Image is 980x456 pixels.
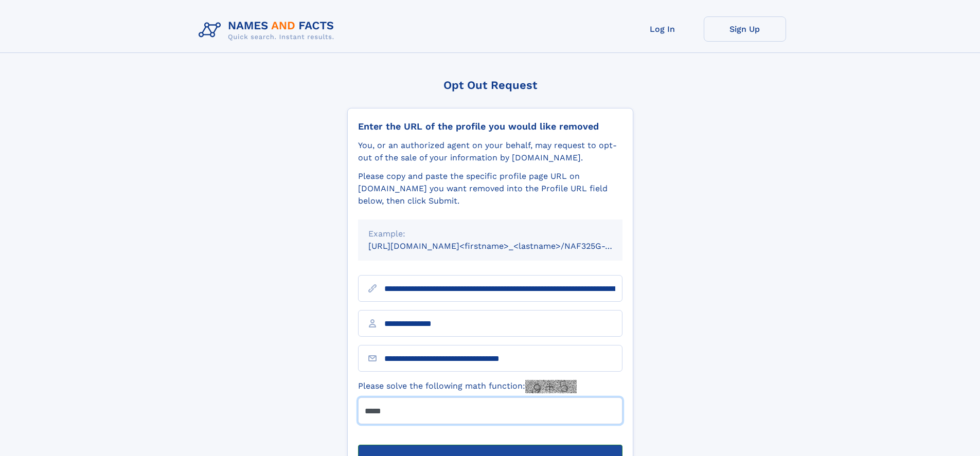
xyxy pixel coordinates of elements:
[347,79,633,92] div: Opt Out Request
[358,121,622,132] div: Enter the URL of the profile you would like removed
[194,16,343,44] img: Logo Names and Facts
[704,16,786,42] a: Sign Up
[621,16,704,42] a: Log In
[368,241,642,251] small: [URL][DOMAIN_NAME]<firstname>_<lastname>/NAF325G-xxxxxxxx
[358,170,622,207] div: Please copy and paste the specific profile page URL on [DOMAIN_NAME] you want removed into the Pr...
[358,380,577,393] label: Please solve the following math function:
[358,139,622,164] div: You, or an authorized agent on your behalf, may request to opt-out of the sale of your informatio...
[368,228,612,240] div: Example:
